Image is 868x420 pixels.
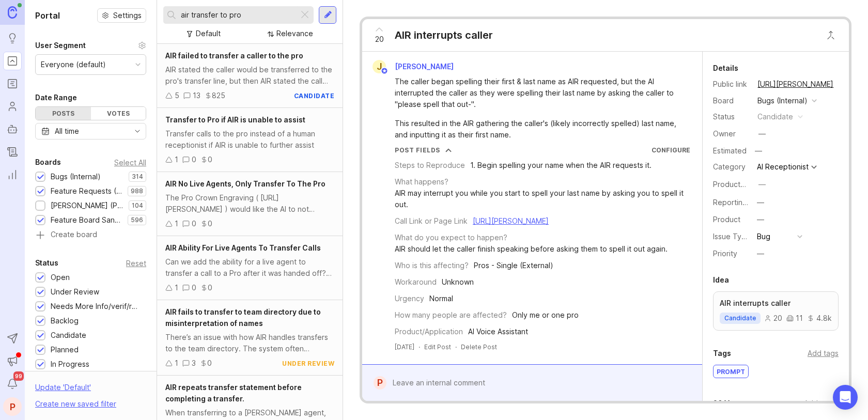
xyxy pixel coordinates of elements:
div: AI Voice Assistant [468,326,528,337]
div: Call Link or Page Link [395,215,468,227]
button: Close button [820,25,841,45]
div: Urgency [395,293,424,304]
span: AIR failed to transfer a caller to the pro [165,51,303,60]
div: P [374,376,386,390]
span: [PERSON_NAME] [395,62,454,71]
div: Can we add the ability for a live agent to transfer a call to a Pro after it was handed off? Ther... [165,256,334,279]
label: Issue Type [713,232,751,241]
div: — [757,214,764,225]
a: Create board [35,231,146,240]
div: Idea [713,274,729,286]
p: 314 [132,173,143,181]
img: Canny Home [8,6,17,18]
div: Tags [713,347,731,360]
div: Date Range [35,91,77,104]
div: Backlog [51,315,79,326]
span: AIR repeats transfer statement before completing a transfer. [165,383,302,403]
div: How many people are affected? [395,309,507,321]
a: Portal [3,52,22,70]
a: [URL][PERSON_NAME] [754,77,836,91]
div: 3 [192,357,196,369]
div: All time [55,126,79,137]
div: — [757,248,764,259]
div: User Segment [35,39,86,52]
span: AIR No Live Agents, Only Transfer To The Pro [165,179,326,188]
a: [URL][PERSON_NAME] [473,216,549,225]
div: candidate [757,111,793,122]
a: Users [3,97,22,116]
span: 20 [375,34,384,45]
div: 0 [192,282,196,293]
div: Select All [114,160,146,165]
div: 0 [208,154,212,165]
div: What do you expect to happen? [395,232,507,243]
div: — [758,179,766,190]
button: Send to Autopilot [3,329,22,348]
button: Notifications [3,375,22,393]
div: Owner [713,128,749,139]
button: ProductboardID [755,178,769,191]
div: 0 [192,218,196,229]
div: — [752,144,765,158]
a: Reporting [3,165,22,184]
div: Open Intercom Messenger [833,385,858,410]
div: The Pro Crown Engraving ( [URL][PERSON_NAME] ) would like the AI to not transfer to a live agent ... [165,192,334,215]
div: Public link [713,79,749,90]
div: Product/Application [395,326,463,337]
button: Post Fields [395,146,452,154]
span: Transfer to Pro if AIR is unable to assist [165,115,305,124]
div: Unknown [442,276,474,288]
div: · [455,343,457,351]
div: 4.8k [807,315,832,322]
a: Ideas [3,29,22,48]
p: 596 [131,216,143,224]
label: Reporting Team [713,198,768,207]
div: Needs More Info/verif/repro [51,301,141,312]
div: Open [51,272,70,283]
div: — [757,197,764,208]
div: Reset [126,260,146,266]
div: 825 [212,90,225,101]
div: Feature Board Sandbox [DATE] [51,214,122,226]
div: Post Fields [395,146,440,154]
a: Autopilot [3,120,22,138]
div: Add tags [808,348,839,359]
a: J[PERSON_NAME] [366,60,462,73]
div: prompt [714,365,748,378]
div: Relevance [276,28,313,39]
div: Update ' Default ' [35,382,91,398]
div: Under Review [51,286,99,298]
div: 20 [764,315,782,322]
div: Bugs (Internal) [757,95,808,106]
p: AIR interrupts caller [720,298,832,308]
div: Transfer calls to the pro instead of a human receptionist if AIR is unable to further assist [165,128,334,151]
div: Bug [757,231,770,242]
label: ProductboardID [713,180,768,189]
label: Product [713,215,740,224]
div: 1. Begin spelling your name when the AIR requests it. [470,160,652,171]
span: Settings [113,10,142,21]
div: Only me or one pro [512,309,579,321]
div: 0 [192,154,196,165]
div: Everyone (default) [41,59,106,70]
span: AIR fails to transfer to team directory due to misinterpretation of names [165,307,321,328]
div: 1 [175,282,178,293]
a: AIR fails to transfer to team directory due to misinterpretation of namesThere’s an issue with ho... [157,300,343,376]
div: AIR should let the caller finish speaking before asking them to spell it out again. [395,243,668,255]
a: Settings [97,8,146,23]
svg: toggle icon [129,127,146,135]
div: 0 [207,357,212,369]
div: 5 [175,90,179,101]
div: Create new saved filter [35,398,116,410]
a: Changelog [3,143,22,161]
div: Normal [429,293,453,304]
div: 13 [193,90,200,101]
div: Votes [91,107,146,120]
div: The caller began spelling their first & last name as AIR requested, but the AI interrupted the ca... [395,76,681,110]
div: 20 Voters [713,397,748,410]
div: candidate [294,91,335,100]
a: AIR interrupts callercandidate20114.8k [713,291,839,331]
div: Edit Post [424,343,451,351]
div: Who is this affecting? [395,260,469,271]
div: 11 [786,315,803,322]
